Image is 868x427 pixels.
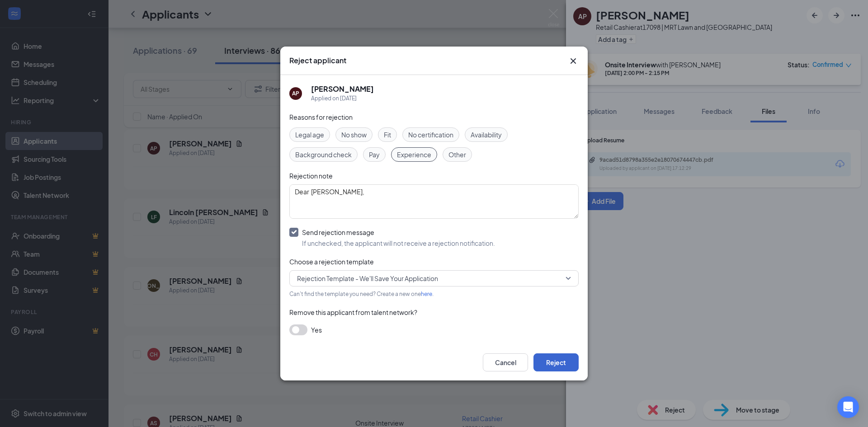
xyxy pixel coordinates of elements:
[471,130,502,140] span: Availability
[568,56,579,66] button: Close
[297,272,438,285] span: Rejection Template - We'll Save Your Application
[369,150,380,160] span: Pay
[289,172,333,180] span: Rejection note
[289,308,417,316] span: Remove this applicant from talent network?
[289,184,579,219] textarea: Dear [PERSON_NAME], Thank you for your interest in the position at [GEOGRAPHIC_DATA]. After revie...
[568,56,579,66] svg: Cross
[384,130,391,140] span: Fit
[289,258,374,266] span: Choose a rejection template
[295,130,324,140] span: Legal age
[292,89,299,97] div: AP
[289,291,434,297] span: Can't find the template you need? Create a new one .
[311,324,322,335] span: Yes
[295,150,352,160] span: Background check
[533,353,579,371] button: Reject
[448,150,466,160] span: Other
[837,396,859,418] div: Open Intercom Messenger
[483,353,528,371] button: Cancel
[341,130,367,140] span: No show
[311,94,374,103] div: Applied on [DATE]
[289,113,353,121] span: Reasons for rejection
[397,150,431,160] span: Experience
[311,84,374,94] h5: [PERSON_NAME]
[289,56,346,66] h3: Reject applicant
[421,291,432,297] a: here
[408,130,453,140] span: No certification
